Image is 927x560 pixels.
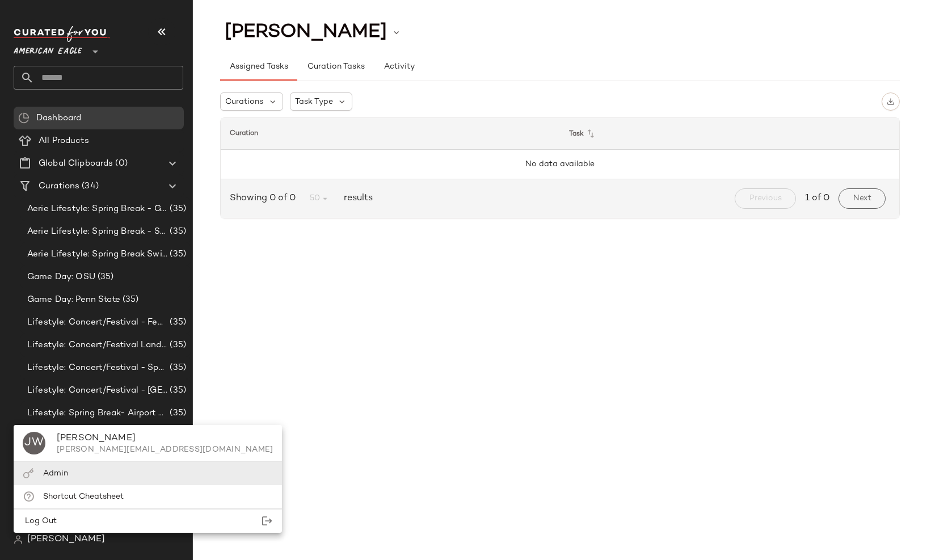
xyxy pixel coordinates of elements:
[838,188,886,209] button: Next
[27,203,167,216] span: Aerie Lifestyle: Spring Break - Girly/Femme
[167,203,186,216] span: (35)
[27,225,167,238] span: Aerie Lifestyle: Spring Break - Sporty
[27,339,167,352] span: Lifestyle: Concert/Festival Landing Page
[805,192,829,205] span: 1 of 0
[18,112,30,124] img: svg%3e
[295,96,333,108] span: Task Type
[167,361,186,374] span: (35)
[43,492,124,501] span: Shortcut Cheatsheet
[27,293,120,306] span: Game Day: Penn State
[853,194,871,203] span: Next
[306,62,364,71] span: Curation Tasks
[36,112,81,125] span: Dashboard
[225,96,263,108] span: Curations
[167,339,186,352] span: (35)
[887,98,895,106] img: svg%3e
[167,225,186,238] span: (35)
[14,26,110,42] img: cfy_white_logo.C9jOOHJF.svg
[167,407,186,420] span: (35)
[167,316,186,329] span: (35)
[57,432,273,445] div: [PERSON_NAME]
[39,157,113,170] span: Global Clipboards
[230,192,300,205] span: Showing 0 of 0
[27,271,95,284] span: Game Day: OSU
[384,62,415,71] span: Activity
[560,118,899,150] th: Task
[95,271,114,284] span: (35)
[339,192,373,205] span: results
[24,434,44,452] span: JW
[113,157,127,170] span: (0)
[27,384,167,397] span: Lifestyle: Concert/Festival - [GEOGRAPHIC_DATA]
[229,62,288,71] span: Assigned Tasks
[23,468,34,479] img: svg%3e
[225,22,387,43] span: [PERSON_NAME]
[221,118,560,150] th: Curation
[27,407,167,420] span: Lifestyle: Spring Break- Airport Style
[120,293,139,306] span: (35)
[39,180,79,193] span: Curations
[23,517,57,525] span: Log Out
[27,533,105,546] span: [PERSON_NAME]
[27,361,167,374] span: Lifestyle: Concert/Festival - Sporty
[27,316,167,329] span: Lifestyle: Concert/Festival - Femme
[167,248,186,261] span: (35)
[221,150,899,179] td: No data available
[167,384,186,397] span: (35)
[27,248,167,261] span: Aerie Lifestyle: Spring Break Swimsuits Landing Page
[14,39,82,59] span: American Eagle
[14,535,23,544] img: svg%3e
[79,180,99,193] span: (34)
[57,445,273,454] div: [PERSON_NAME][EMAIL_ADDRESS][DOMAIN_NAME]
[39,134,89,148] span: All Products
[43,469,68,478] span: Admin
